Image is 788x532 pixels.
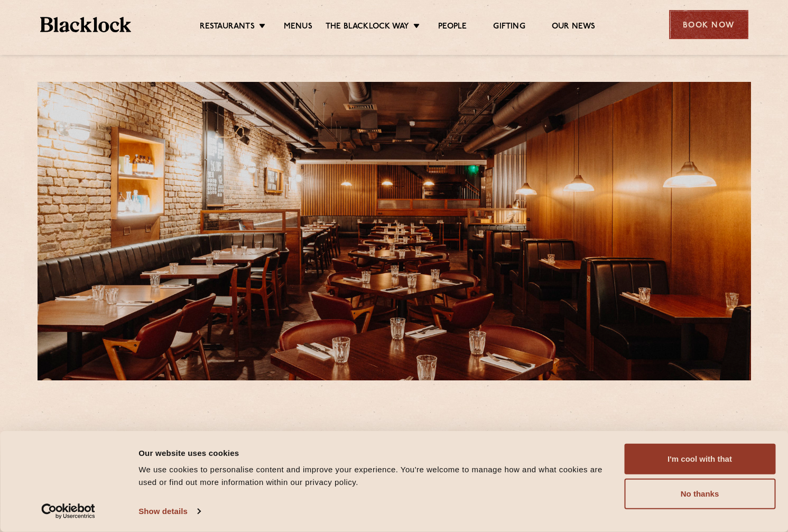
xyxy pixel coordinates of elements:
[284,22,312,33] a: Menus
[40,17,132,32] img: BL_Textured_Logo-footer-cropped.svg
[552,22,596,33] a: Our News
[624,479,775,509] button: No thanks
[138,503,200,519] a: Show details
[669,10,748,39] div: Book Now
[138,446,612,459] div: Our website uses cookies
[22,503,115,519] a: Usercentrics Cookiebot - opens in a new window
[200,22,255,33] a: Restaurants
[493,22,525,33] a: Gifting
[624,444,775,474] button: I'm cool with that
[138,463,612,489] div: We use cookies to personalise content and improve your experience. You're welcome to manage how a...
[438,22,467,33] a: People
[326,22,409,33] a: The Blacklock Way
